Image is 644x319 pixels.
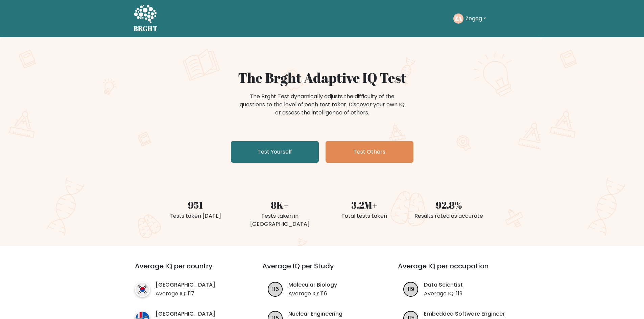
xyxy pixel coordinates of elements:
[157,70,487,86] h1: The Brght Adaptive IQ Test
[134,25,158,33] h5: BRGHT
[272,285,279,293] text: 116
[424,281,463,289] a: Data Scientist
[238,92,407,117] div: The Brght Test dynamically adjusts the difficulty of the questions to the level of each test take...
[408,285,414,293] text: 119
[156,290,215,298] p: Average IQ: 117
[455,15,462,22] text: ZA
[156,281,215,289] a: [GEOGRAPHIC_DATA]
[242,198,318,212] div: 8K+
[242,212,318,228] div: Tests taken in [GEOGRAPHIC_DATA]
[288,310,342,318] a: Nuclear Engineering
[424,290,463,298] p: Average IQ: 119
[231,141,319,163] a: Test Yourself
[326,198,403,212] div: 3.2M+
[288,281,337,289] a: Molecular Biology
[135,282,150,297] img: country
[262,262,382,278] h3: Average IQ per Study
[411,198,487,212] div: 92.8%
[157,198,234,212] div: 951
[411,212,487,220] div: Results rated as accurate
[134,3,158,34] a: BRGHT
[463,14,488,23] button: Zegeg
[398,262,517,278] h3: Average IQ per occupation
[157,212,234,220] div: Tests taken [DATE]
[326,212,403,220] div: Total tests taken
[156,310,215,318] a: [GEOGRAPHIC_DATA]
[424,310,505,318] a: Embedded Software Engineer
[326,141,413,163] a: Test Others
[288,290,337,298] p: Average IQ: 116
[135,262,238,278] h3: Average IQ per country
